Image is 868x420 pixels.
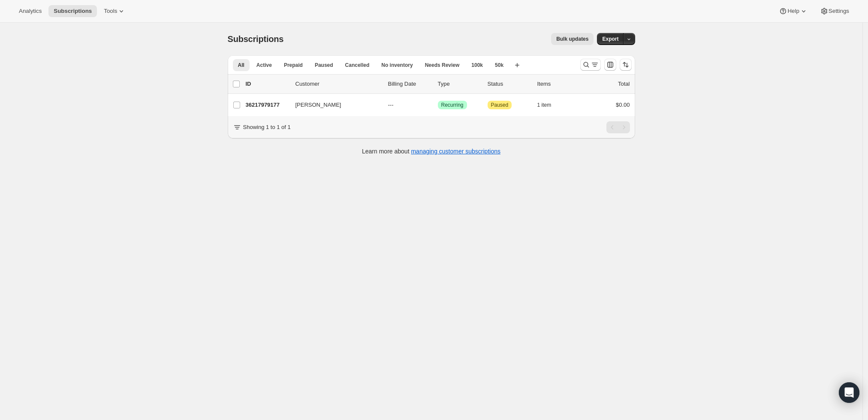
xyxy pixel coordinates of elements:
span: No inventory [381,62,413,69]
span: $0.00 [616,102,630,108]
span: Subscriptions [228,34,284,44]
button: Tools [99,5,131,17]
span: 1 item [537,102,552,108]
button: Analytics [14,5,47,17]
span: Needs Review [425,62,460,69]
span: Bulk updates [556,36,588,42]
p: Showing 1 to 1 of 1 [243,123,291,132]
span: Analytics [19,8,42,15]
button: Export [597,33,624,45]
span: Cancelled [345,62,370,69]
p: Billing Date [388,80,431,88]
span: Subscriptions [54,8,92,15]
button: Search and filter results [580,59,601,71]
span: Settings [829,8,849,15]
p: Status [488,80,530,88]
button: 1 item [537,99,561,111]
button: Create new view [510,59,524,71]
a: managing customer subscriptions [411,148,500,155]
div: Open Intercom Messenger [839,382,859,403]
div: Type [438,80,481,88]
span: Tools [104,8,117,15]
span: 100k [471,62,483,69]
button: Customize table column order and visibility [604,59,616,71]
span: Export [602,36,618,42]
span: --- [388,102,394,108]
nav: Pagination [606,121,630,133]
button: Settings [815,5,854,17]
span: Paused [491,102,509,108]
button: Bulk updates [551,33,594,45]
span: Recurring [441,102,464,108]
p: Customer [295,80,381,88]
p: 36217979177 [246,101,289,109]
span: [PERSON_NAME] [295,101,341,109]
div: 36217979177[PERSON_NAME]---SuccessRecurringAttentionPaused1 item$0.00 [246,99,630,111]
span: Active [256,62,272,69]
button: Help [774,5,813,17]
button: Sort the results [620,59,632,71]
div: IDCustomerBilling DateTypeStatusItemsTotal [246,80,630,88]
p: ID [246,80,289,88]
span: Paused [315,62,333,69]
p: Total [618,80,630,88]
span: 50k [495,62,503,69]
span: Prepaid [284,62,303,69]
p: Learn more about [362,147,500,156]
button: [PERSON_NAME] [290,98,376,112]
span: Help [787,8,799,15]
button: Subscriptions [48,5,97,17]
div: Items [537,80,580,88]
span: All [238,62,244,69]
